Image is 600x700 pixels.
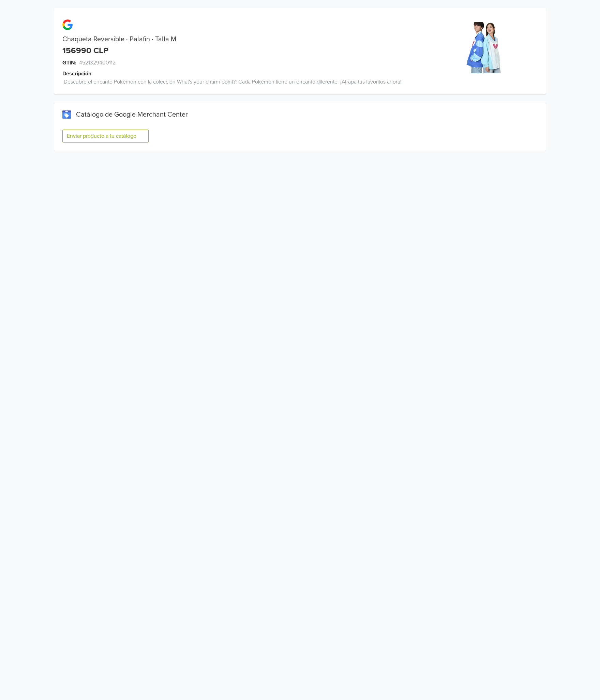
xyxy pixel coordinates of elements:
span: 4521329400112 [79,59,116,67]
div: Catálogo de Google Merchant Center [62,110,538,119]
span: GTIN: [62,59,76,67]
img: product_image [459,22,510,73]
button: Enviar producto a tu catálogo [62,130,149,143]
div: Chaqueta Reversible · Palafin · Talla M [54,35,423,43]
div: ¡Descubre el encanto Pokémon con la colección What's your charm point?! Cada Pokémon tiene un enc... [54,78,423,86]
div: 156990 CLP [62,46,108,56]
div: Descripción [62,70,431,78]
